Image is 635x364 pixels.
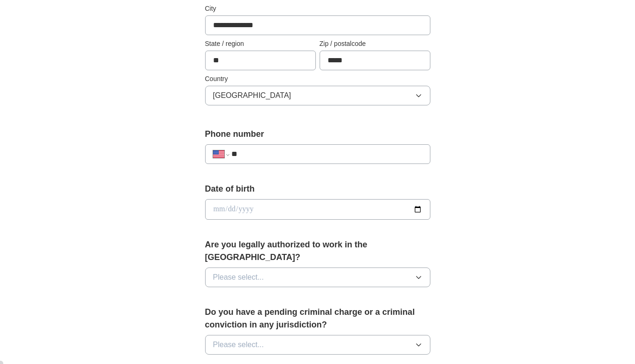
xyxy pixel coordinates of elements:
[320,39,430,49] label: Zip / postalcode
[213,272,264,283] span: Please select...
[213,339,264,350] span: Please select...
[205,86,430,105] button: [GEOGRAPHIC_DATA]
[205,4,430,14] label: City
[205,335,430,355] button: Please select...
[205,39,316,49] label: State / region
[205,128,430,141] label: Phone number
[205,267,430,287] button: Please select...
[205,306,430,331] label: Do you have a pending criminal charge or a criminal conviction in any jurisdiction?
[205,238,430,264] label: Are you legally authorized to work in the [GEOGRAPHIC_DATA]?
[213,90,291,101] span: [GEOGRAPHIC_DATA]
[205,74,430,84] label: Country
[205,183,430,195] label: Date of birth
